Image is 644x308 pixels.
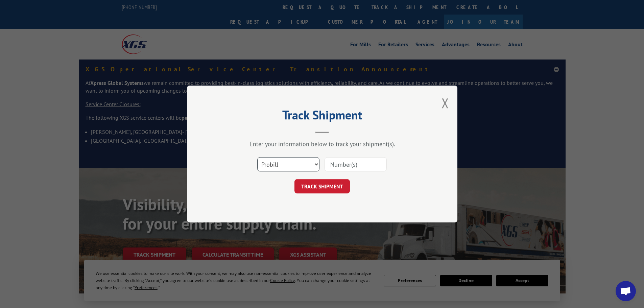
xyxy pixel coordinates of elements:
[294,179,350,193] button: TRACK SHIPMENT
[325,157,387,171] input: Number(s)
[616,281,636,301] a: Open chat
[221,110,424,123] h2: Track Shipment
[442,94,449,112] button: Close modal
[221,140,424,148] div: Enter your information below to track your shipment(s).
